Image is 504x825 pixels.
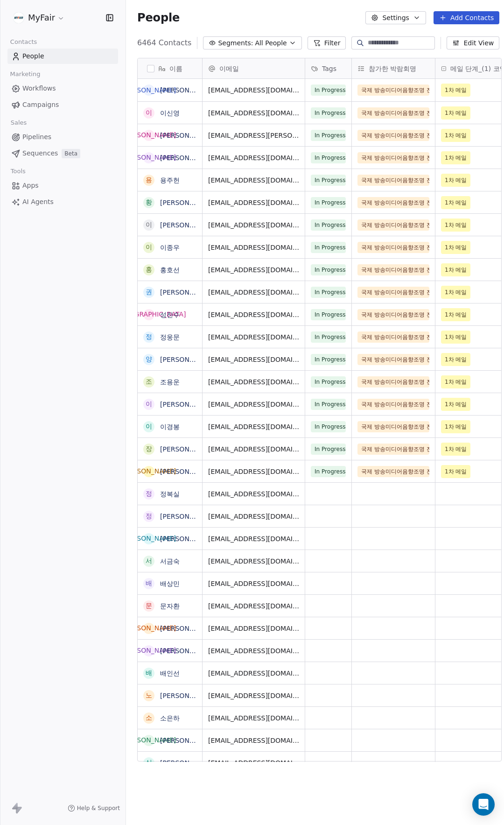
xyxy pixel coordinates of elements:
[434,11,499,24] button: Add Contacts
[208,355,299,364] span: [EMAIL_ADDRESS][DOMAIN_NAME]
[7,129,118,145] a: Pipelines
[311,331,346,343] span: In Progress
[208,377,299,387] span: [EMAIL_ADDRESS][DOMAIN_NAME]
[146,556,152,566] div: 서
[160,266,180,274] a: 홍호선
[311,85,346,96] span: In Progress
[445,153,467,162] span: 1차 메일
[208,736,299,745] span: [EMAIL_ADDRESS][DOMAIN_NAME]
[160,221,214,229] a: [PERSON_NAME]
[22,181,39,190] span: Apps
[146,377,152,387] div: 조
[160,356,214,363] a: [PERSON_NAME]
[445,176,467,185] span: 1차 메일
[11,10,67,26] button: MyFair
[208,176,299,185] span: [EMAIL_ADDRESS][DOMAIN_NAME]
[308,36,346,49] button: Filter
[208,646,299,656] span: [EMAIL_ADDRESS][DOMAIN_NAME]
[22,84,56,93] span: Workflows
[160,86,214,94] a: [PERSON_NAME]
[357,175,429,186] span: 국제 방송미디어음향조명 전시회 2025
[146,511,152,521] div: 정
[218,38,253,48] span: Segments:
[208,691,299,700] span: [EMAIL_ADDRESS][DOMAIN_NAME]
[7,178,118,193] a: Apps
[208,713,299,723] span: [EMAIL_ADDRESS][DOMAIN_NAME]
[137,37,191,49] span: 6464 Contacts
[160,132,214,139] a: [PERSON_NAME]
[445,377,467,387] span: 1차 메일
[160,244,180,251] a: 이종우
[357,466,429,477] span: 국제 방송미디어음향조명 전시회 2025
[311,152,346,163] span: In Progress
[357,309,429,320] span: 국제 방송미디어음향조명 전시회 2025
[146,713,152,723] div: 소
[146,422,152,431] div: 이
[357,107,429,119] span: 국제 방송미디어음향조명 전시회 2025
[357,130,429,141] span: 국제 방송미디어음향조명 전시회 2025
[445,355,467,364] span: 1차 메일
[311,107,346,119] span: In Progress
[160,423,180,430] a: 이경봉
[311,130,346,141] span: In Progress
[208,85,299,95] span: [EMAIL_ADDRESS][DOMAIN_NAME]
[208,444,299,454] span: [EMAIL_ADDRESS][DOMAIN_NAME]
[7,49,118,64] a: People
[146,601,152,611] div: 문
[357,354,429,365] span: 국제 방송미디어음향조명 전시회 2025
[122,534,176,543] div: [PERSON_NAME]
[122,85,176,95] div: [PERSON_NAME]
[311,354,346,365] span: In Progress
[445,85,467,95] span: 1차 메일
[146,287,152,297] div: 권
[13,12,24,23] img: %C3%AC%C2%9B%C2%90%C3%AD%C2%98%C2%95%20%C3%AB%C2%A1%C2%9C%C3%AA%C2%B3%C2%A0(white+round).png
[208,288,299,297] span: [EMAIL_ADDRESS][DOMAIN_NAME]
[160,714,180,722] a: 소은하
[7,116,31,130] span: Sales
[203,58,305,78] div: 이메일
[208,220,299,230] span: [EMAIL_ADDRESS][DOMAIN_NAME]
[208,579,299,588] span: [EMAIL_ADDRESS][DOMAIN_NAME]
[357,197,429,208] span: 국제 방송미디어음향조명 전시회 2025
[7,194,118,210] a: AI Agents
[122,646,176,656] div: [PERSON_NAME]
[357,85,429,96] span: 국제 방송미디어음향조명 전시회 2025
[357,444,429,455] span: 국제 방송미디어음향조명 전시회 2025
[146,668,152,678] div: 배
[357,242,429,253] span: 국제 방송미디어음향조명 전시회 2025
[7,164,29,178] span: Tools
[146,175,152,185] div: 용
[305,58,351,78] div: Tags
[352,58,435,78] div: 참가한 박람회명
[445,288,467,297] span: 1차 메일
[160,401,214,408] a: [PERSON_NAME]
[445,332,467,342] span: 1차 메일
[6,35,41,49] span: Contacts
[208,512,299,521] span: [EMAIL_ADDRESS][DOMAIN_NAME]
[208,422,299,431] span: [EMAIL_ADDRESS][DOMAIN_NAME]
[146,354,152,364] div: 양
[208,153,299,162] span: [EMAIL_ADDRESS][DOMAIN_NAME]
[137,11,180,25] span: People
[160,602,180,610] a: 문자환
[62,149,80,158] span: Beta
[22,197,54,207] span: AI Agents
[28,12,55,24] span: MyFair
[146,108,152,118] div: 이
[122,130,176,140] div: [PERSON_NAME]
[445,467,467,476] span: 1차 메일
[445,131,467,140] span: 1차 메일
[146,691,152,700] div: 노
[7,97,118,113] a: Campaigns
[208,400,299,409] span: [EMAIL_ADDRESS][DOMAIN_NAME]
[311,219,346,231] span: In Progress
[6,67,44,81] span: Marketing
[357,399,429,410] span: 국제 방송미디어음향조명 전시회 2025
[208,265,299,275] span: [EMAIL_ADDRESS][DOMAIN_NAME]
[146,758,152,768] div: 심
[365,11,426,24] button: Settings
[22,100,59,110] span: Campaigns
[357,331,429,343] span: 국제 방송미디어음향조명 전시회 2025
[357,376,429,388] span: 국제 방송미디어음향조명 전시회 2025
[146,399,152,409] div: 이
